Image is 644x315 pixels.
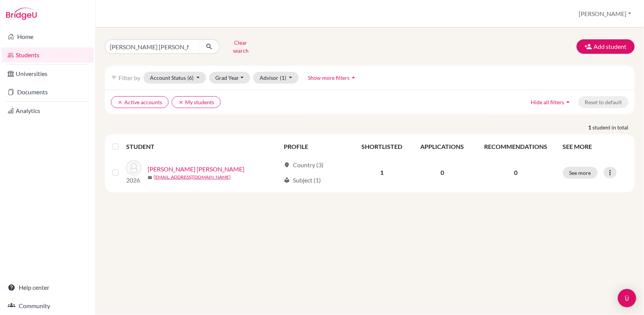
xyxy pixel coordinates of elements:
[220,37,262,57] button: Clear search
[353,137,411,156] th: SHORTLISTED
[478,168,554,177] p: 0
[411,156,473,189] td: 0
[284,176,321,185] div: Subject (1)
[618,289,636,307] div: Open Intercom Messenger
[284,162,290,168] span: location_on
[126,176,141,185] p: 2026
[105,39,200,54] input: Find student by name...
[2,280,94,295] a: Help center
[187,74,194,81] span: (6)
[143,72,206,84] button: Account Status(6)
[350,74,358,81] i: arrow_drop_up
[411,137,473,156] th: APPLICATIONS
[2,103,94,118] a: Analytics
[154,174,231,181] a: [EMAIL_ADDRESS][DOMAIN_NAME]
[558,137,632,156] th: SEE MORE
[308,74,350,81] span: Show more filters
[576,6,635,21] button: [PERSON_NAME]
[579,96,629,108] button: Reset to default
[209,72,250,84] button: Grad Year
[302,72,364,84] button: Show more filtersarrow_drop_up
[253,72,299,84] button: Advisor(1)
[148,175,152,180] span: mail
[531,99,564,105] span: Hide all filters
[2,84,94,100] a: Documents
[178,100,184,105] i: clear
[2,66,94,81] a: Universities
[284,177,290,183] span: local_library
[117,100,123,105] i: clear
[172,96,221,108] button: clearMy students
[111,96,169,108] button: clearActive accounts
[126,160,141,176] img: ALVES BARRETO, Joao
[6,8,37,20] img: Bridge-U
[577,39,635,54] button: Add student
[148,165,244,174] a: [PERSON_NAME] [PERSON_NAME]
[284,160,324,170] div: Country (3)
[473,137,558,156] th: RECOMMENDATIONS
[589,123,593,131] strong: 1
[593,123,635,131] span: student in total
[2,298,94,313] a: Community
[126,137,279,156] th: STUDENT
[525,96,579,108] button: Hide all filtersarrow_drop_up
[2,47,94,63] a: Students
[353,156,411,189] td: 1
[111,74,117,81] i: filter_list
[2,29,94,44] a: Home
[280,74,286,81] span: (1)
[564,98,572,106] i: arrow_drop_up
[563,167,598,179] button: See more
[119,74,140,81] span: Filter by
[279,137,353,156] th: PROFILE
